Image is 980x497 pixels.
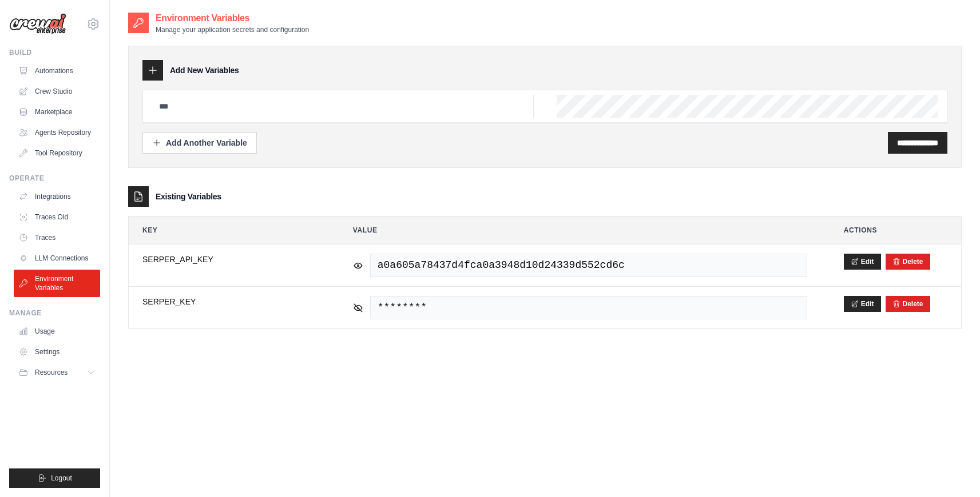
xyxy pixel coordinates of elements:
[830,217,961,244] th: Actions
[14,229,100,247] a: Traces
[14,208,100,226] a: Traces Old
[14,62,100,80] a: Automations
[170,65,239,76] h3: Add New Variables
[142,296,316,307] span: SERPER_KEY
[14,82,100,101] a: Crew Studio
[14,103,100,121] a: Marketplace
[156,11,309,25] h2: Environment Variables
[9,308,100,318] div: Manage
[14,123,100,142] a: Agents Repository
[156,25,309,34] p: Manage your application secrets and configuration
[9,468,100,488] button: Logout
[14,343,100,361] a: Settings
[14,363,100,382] button: Resources
[844,296,881,312] button: Edit
[14,249,100,267] a: LLM Connections
[844,254,881,270] button: Edit
[9,13,66,35] img: Logo
[129,217,330,244] th: Key
[14,144,100,162] a: Tool Repository
[14,187,100,206] a: Integrations
[9,174,100,183] div: Operate
[370,254,807,277] span: a0a605a78437d4fca0a3948d10d24339d552cd6c
[339,217,821,244] th: Value
[35,368,68,377] span: Resources
[892,257,923,266] button: Delete
[51,474,72,483] span: Logout
[142,254,316,265] span: SERPER_API_KEY
[156,191,221,202] h3: Existing Variables
[152,137,247,149] div: Add Another Variable
[142,132,257,154] button: Add Another Variable
[14,270,100,297] a: Environment Variables
[892,299,923,308] button: Delete
[14,322,100,340] a: Usage
[9,48,100,57] div: Build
